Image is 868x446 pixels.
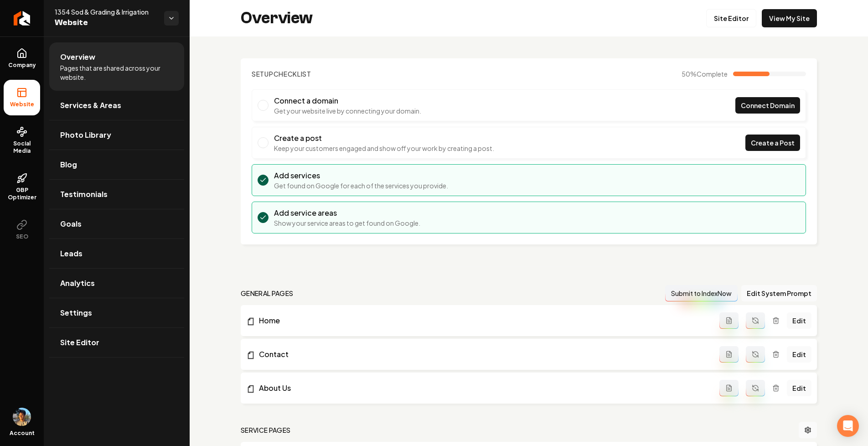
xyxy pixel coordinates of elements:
[274,207,420,218] h3: Add service areas
[60,159,77,170] span: Blog
[274,95,421,106] h3: Connect a domain
[60,63,173,82] span: Pages that are shared across your website.
[60,337,99,348] span: Site Editor
[719,346,739,363] button: Add admin page prompt
[697,70,728,78] span: Complete
[735,97,800,114] a: Connect Domain
[274,170,448,181] h3: Add services
[55,7,157,16] span: 1354 Sod & Grading & Irrigation
[246,383,719,394] a: About Us
[252,70,274,78] span: Setup
[13,408,31,426] img: Aditya Nair
[49,209,184,239] a: Goals
[49,150,184,179] a: Blog
[741,101,795,110] span: Connect Domain
[60,278,95,289] span: Analytics
[49,239,184,268] a: Leads
[274,106,421,115] p: Get your website live by connecting your domain.
[49,180,184,209] a: Testimonials
[241,289,294,298] h2: general pages
[4,140,40,155] span: Social Media
[6,101,38,108] span: Website
[4,166,40,208] a: GBP Optimizer
[49,120,184,150] a: Photo Library
[665,285,738,301] button: Submit to IndexNow
[13,408,31,426] button: Open user button
[837,415,859,437] div: Open Intercom Messenger
[4,119,40,162] a: Social Media
[60,100,121,111] span: Services & Areas
[787,346,811,363] a: Edit
[10,430,35,437] span: Account
[49,328,184,357] a: Site Editor
[762,9,817,27] a: View My Site
[706,9,756,27] a: Site Editor
[252,69,311,78] h2: Checklist
[60,218,82,229] span: Goals
[719,380,739,396] button: Add admin page prompt
[60,189,108,200] span: Testimonials
[49,269,184,298] a: Analytics
[4,41,40,76] a: Company
[274,218,420,228] p: Show your service areas to get found on Google.
[60,130,111,140] span: Photo Library
[751,138,795,148] span: Create a Post
[14,11,31,26] img: Rebolt Logo
[60,52,95,62] span: Overview
[4,187,40,201] span: GBP Optimizer
[5,62,40,69] span: Company
[49,298,184,327] a: Settings
[274,133,494,144] h3: Create a post
[787,380,811,396] a: Edit
[60,307,92,318] span: Settings
[246,349,719,360] a: Contact
[241,425,291,435] h2: Service Pages
[274,181,448,190] p: Get found on Google for each of the services you provide.
[787,312,811,329] a: Edit
[741,285,817,301] button: Edit System Prompt
[60,248,83,259] span: Leads
[745,135,800,151] a: Create a Post
[274,144,494,153] p: Keep your customers engaged and show off your work by creating a post.
[4,212,40,248] button: SEO
[719,312,739,329] button: Add admin page prompt
[55,16,157,29] span: Website
[682,69,728,78] span: 50 %
[12,233,32,240] span: SEO
[246,315,719,326] a: Home
[241,9,313,27] h2: Overview
[49,91,184,120] a: Services & Areas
